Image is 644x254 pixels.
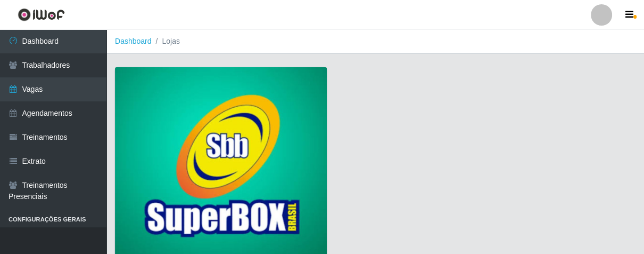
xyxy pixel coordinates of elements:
img: CoreUI Logo [18,8,65,21]
a: Dashboard [115,37,152,45]
li: Lojas [152,36,180,47]
nav: breadcrumb [106,29,644,54]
